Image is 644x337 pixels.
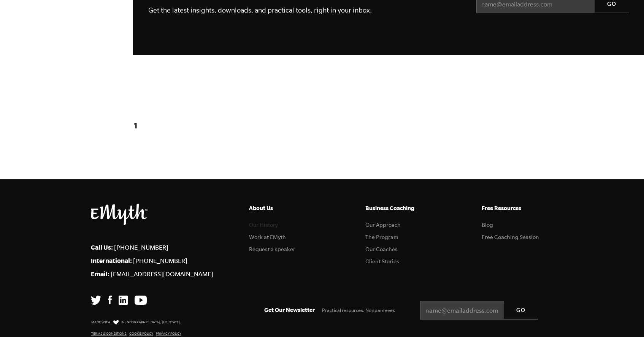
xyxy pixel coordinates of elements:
[365,222,401,228] a: Our Approach
[135,296,147,305] img: YouTube
[148,5,465,40] h4: Get the latest insights, downloads, and practical tools, right in your inbox.
[91,204,148,225] img: EMyth
[91,270,109,277] strong: Email:
[91,332,127,335] a: Terms & Conditions
[91,296,101,305] img: Twitter
[113,320,119,325] img: Love
[114,244,168,251] a: [PHONE_NUMBER]
[606,301,644,337] iframe: Chat Widget
[156,332,181,335] a: Privacy Policy
[249,234,286,240] a: Work at EMyth
[119,296,128,305] img: LinkedIn
[365,246,398,252] a: Our Coaches
[365,234,398,240] a: The Program
[249,246,295,252] a: Request a speaker
[133,257,187,264] a: [PHONE_NUMBER]
[249,222,278,228] a: Our History
[482,204,553,213] h5: Free Resources
[91,257,132,264] strong: International:
[365,258,399,264] a: Client Stories
[129,332,153,335] a: Cookie Policy
[91,244,113,251] strong: Call Us:
[249,204,320,213] h5: About Us
[420,301,538,320] input: name@emailaddress.com
[482,222,493,228] a: Blog
[365,204,437,213] h5: Business Coaching
[504,301,538,319] input: GO
[111,271,213,277] a: [EMAIL_ADDRESS][DOMAIN_NAME]
[482,234,539,240] a: Free Coaching Session
[322,307,395,313] span: Practical resources. No spam ever.
[108,296,112,305] img: Facebook
[264,307,315,313] span: Get Our Newsletter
